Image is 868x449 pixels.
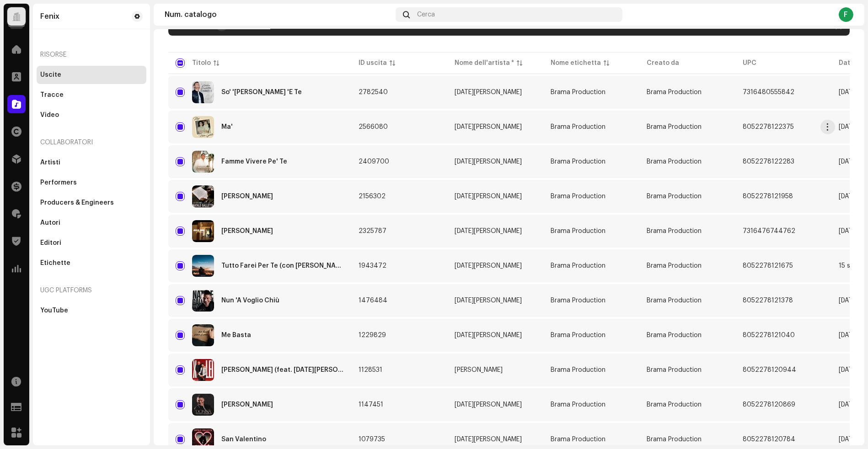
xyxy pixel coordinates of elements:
span: 20 feb 2023 [839,297,858,304]
div: [DATE][PERSON_NAME] [455,193,522,200]
span: Natale Galletta [455,401,536,408]
span: 17 mag 2024 [839,228,858,234]
span: Cerca [417,11,435,18]
span: 2156302 [359,193,386,200]
span: Giovanni Galletta [455,367,536,373]
span: 2325787 [359,228,386,234]
span: Brama Production [647,89,702,95]
div: [DATE][PERSON_NAME] [455,297,522,304]
re-a-nav-header: Collaboratori [37,132,146,153]
div: Alla Mia Donna [221,228,273,234]
span: 28 nov 2024 [839,124,858,130]
span: Brama Production [551,401,605,408]
div: Uscite [40,71,61,79]
span: Brama Production [647,124,702,130]
span: 15 lug 2022 [839,401,858,408]
span: 8052278121040 [743,332,795,338]
div: Donna [221,401,273,408]
span: Brama Production [551,332,605,338]
div: [PERSON_NAME] [455,367,503,373]
span: Natale Galletta [455,332,536,338]
div: [DATE][PERSON_NAME] [455,228,522,234]
span: Natale Galletta [455,228,536,234]
div: Tracce [40,91,64,99]
re-m-nav-item: Tracce [37,86,146,104]
div: Titolo [192,58,211,68]
span: 2566080 [359,124,388,130]
span: 29 apr 2025 [839,89,858,95]
re-m-nav-item: Etichette [37,254,146,272]
span: Brama Production [647,401,702,408]
span: Brama Production [647,367,702,373]
span: 2782540 [359,89,388,95]
span: 23 lug 2024 [839,158,858,165]
re-m-nav-item: Autori [37,214,146,232]
div: [DATE][PERSON_NAME] [455,332,522,338]
span: Brama Production [647,436,702,443]
span: 8052278121675 [743,263,793,269]
div: Nun 'A Voglio Chiù [221,297,279,304]
re-m-nav-item: Artisti [37,153,146,172]
div: Etichette [40,259,70,267]
div: Editori [40,239,61,247]
span: 8052278122283 [743,158,794,165]
img: 9413fc1e-aef6-4e44-85b6-49ede346956d [192,116,214,138]
span: Brama Production [647,297,702,304]
span: 8052278121378 [743,297,793,304]
span: Brama Production [551,158,605,165]
div: Nome etichetta [551,58,601,68]
div: Alla Mia Donna [221,193,273,200]
span: 8052278120869 [743,401,795,408]
span: Brama Production [647,158,702,165]
div: San Valentino [221,436,266,443]
span: Natale Galletta [455,263,536,269]
re-a-nav-header: Risorse [37,44,146,66]
span: 8052278120784 [743,436,795,443]
span: 1943472 [359,263,386,269]
img: 503c80d9-7f95-425f-8fed-d44c2496f499 [192,394,214,416]
div: [DATE][PERSON_NAME] [455,89,522,95]
span: 8052278120944 [743,367,796,373]
span: 24 mar 2022 [839,436,858,443]
div: Autori [40,219,60,227]
div: Nome dell'artista * [455,58,514,68]
span: 1079735 [359,436,385,443]
div: Per Lei (feat. Natale Galletta) [221,367,344,373]
span: Natale Galletta [455,89,536,95]
re-a-nav-header: UGC Platforms [37,280,146,301]
div: ID uscita [359,58,387,68]
img: 3409e6ea-5aa4-4924-8dad-79945aea43d6 [192,324,214,346]
span: Natale Galletta [455,124,536,130]
span: 18 set 2022 [839,332,858,338]
span: 1128531 [359,367,382,373]
img: 9a6c578d-017f-4436-8977-0447cc5e2ce3 [192,290,214,312]
div: [DATE][PERSON_NAME] [455,263,522,269]
div: YouTube [40,307,68,314]
span: Brama Production [647,332,702,338]
span: 2409700 [359,158,389,165]
span: Brama Production [647,263,702,269]
img: b348c7ea-2865-46b9-8021-59c3ed4063c9 [192,255,214,277]
span: Brama Production [551,263,605,269]
span: 7316476744762 [743,228,795,234]
span: Brama Production [647,228,702,234]
span: Natale Galletta [455,436,536,443]
div: [DATE][PERSON_NAME] [455,124,522,130]
re-m-nav-item: Performers [37,174,146,192]
div: [DATE][PERSON_NAME] [455,436,522,443]
div: Video [40,111,59,119]
span: Natale Galletta [455,158,536,165]
img: e918b655-a5f9-4743-947f-13989eba366b [192,220,214,242]
div: Me Basta [221,332,251,338]
span: Brama Production [551,297,605,304]
span: Brama Production [551,367,605,373]
div: Ma' [221,124,233,130]
div: Artisti [40,159,60,166]
span: Brama Production [551,89,605,95]
div: [DATE][PERSON_NAME] [455,401,522,408]
span: Natale Galletta [455,297,536,304]
img: 3d271eb2-fc81-43be-b9cd-e385acf1765c [192,185,214,207]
